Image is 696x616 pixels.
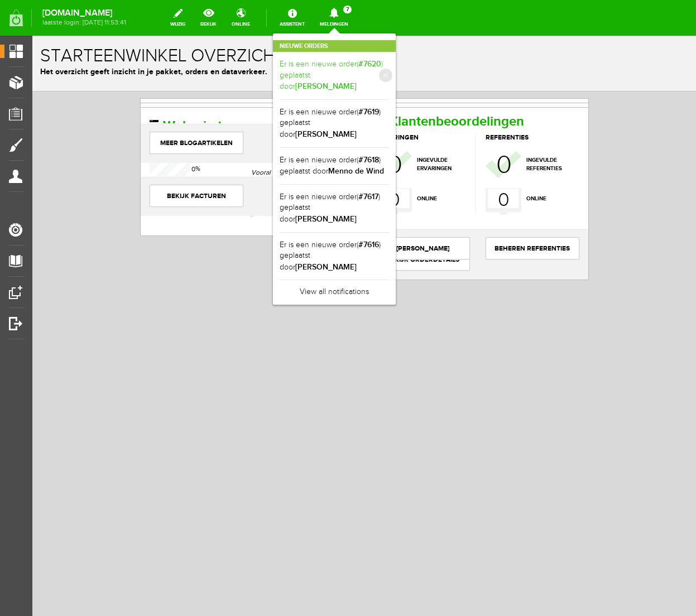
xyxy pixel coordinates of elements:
[358,107,379,117] b: #7619
[159,129,168,137] span: %
[117,149,211,171] a: bekijk facturen
[159,128,163,138] div: 0
[295,214,357,224] b: [PERSON_NAME]
[494,121,545,137] span: ingevulde referenties
[280,191,389,225] a: Er is een nieuwe order(#7617) geplaatst door[PERSON_NAME]
[218,132,320,182] p: Vooral foto’s kunnen veel ruimte innemen. Probeer deze niet groter te maken dan noodzakelijk (een...
[358,59,381,69] b: #7620
[280,155,389,177] a: Er is een nieuwe order(#7618) geplaatst doorMenno de Wind
[313,6,355,30] a: Meldingen7 Nieuwe ordersEr is een nieuwe order(#7620) geplaatst door[PERSON_NAME]Er is een nieuwe...
[160,138,162,148] div: 1
[358,155,379,165] b: #7618
[494,159,545,167] span: online
[8,11,656,30] h1: Starteenwinkel overzicht
[42,20,126,26] span: laatste login: [DATE] 11:53:41
[344,213,438,235] a: bekijk orderdetails
[356,153,367,176] span: 0
[8,30,656,42] p: Het overzicht geeft inzicht in je pakket, orders en dataverkeer.
[194,6,223,30] a: bekijk
[295,81,357,91] b: [PERSON_NAME]
[344,201,438,224] a: [PERSON_NAME]
[343,6,352,13] span: 7
[464,116,478,143] span: 0
[164,6,192,30] a: wijzig
[225,6,257,30] a: online
[453,98,546,105] h3: referenties
[295,129,357,139] b: [PERSON_NAME]
[385,159,436,167] span: online
[42,10,126,16] strong: [DOMAIN_NAME]
[358,240,379,249] b: #7616
[385,121,436,137] span: ingevulde ervaringen
[295,262,357,272] b: [PERSON_NAME]
[280,107,389,141] a: Er is een nieuwe order(#7619) geplaatst door[PERSON_NAME]
[280,239,389,273] a: Er is een nieuwe order(#7616) geplaatst door[PERSON_NAME]
[358,192,378,201] b: #7617
[117,83,320,98] h2: Webruimte
[273,40,396,52] h2: Nieuwe orders
[354,116,369,143] span: 0
[280,280,389,298] a: View all notifications
[465,153,476,176] span: 0
[273,6,311,30] a: Assistent
[453,201,547,224] a: Beheren Referenties
[280,59,389,93] a: Er is een nieuwe order(#7620) geplaatst door[PERSON_NAME]
[344,98,443,105] h3: ervaringen
[328,166,384,176] b: Menno de Wind
[117,96,211,118] a: Meer blogartikelen
[344,79,547,93] h2: Klantenbeoordelingen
